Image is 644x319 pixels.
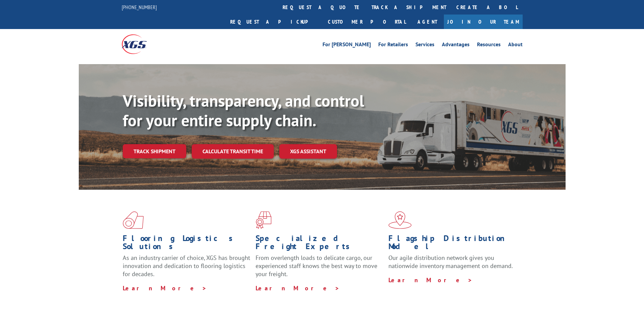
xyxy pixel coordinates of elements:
h1: Flooring Logistics Solutions [123,234,251,254]
a: [PHONE_NUMBER] [122,4,157,10]
a: For Retailers [378,42,408,49]
a: Learn More > [256,284,340,292]
a: Track shipment [123,144,186,158]
a: About [508,42,523,49]
a: Services [415,42,434,49]
p: From overlength loads to delicate cargo, our experienced staff knows the best way to move your fr... [256,254,383,284]
a: Learn More > [388,276,473,284]
span: Our agile distribution network gives you nationwide inventory management on demand. [388,254,513,270]
img: xgs-icon-flagship-distribution-model-red [388,211,412,229]
h1: Flagship Distribution Model [388,234,516,254]
b: Visibility, transparency, and control for your entire supply chain. [123,90,364,131]
a: Learn More > [123,284,207,292]
a: Advantages [442,42,470,49]
a: Join Our Team [444,15,523,29]
span: As an industry carrier of choice, XGS has brought innovation and dedication to flooring logistics... [123,254,250,278]
h1: Specialized Freight Experts [256,234,383,254]
a: Request a pickup [225,15,323,29]
a: Calculate transit time [192,144,274,159]
a: For [PERSON_NAME] [323,42,371,49]
a: Customer Portal [323,15,411,29]
a: Agent [411,15,444,29]
img: xgs-icon-total-supply-chain-intelligence-red [123,211,144,229]
a: XGS ASSISTANT [279,144,337,159]
img: xgs-icon-focused-on-flooring-red [256,211,271,229]
a: Resources [477,42,501,49]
